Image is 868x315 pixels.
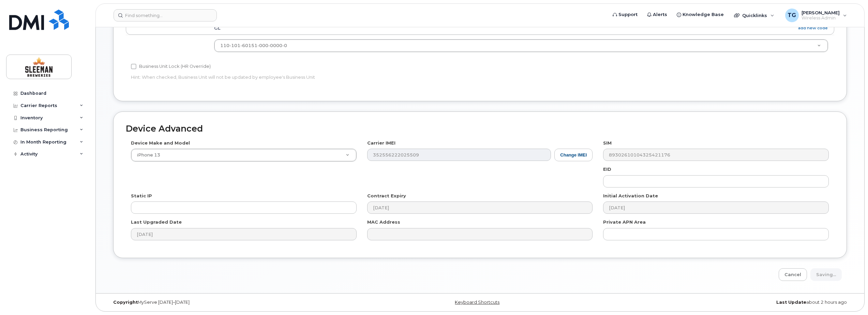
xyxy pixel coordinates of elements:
button: Change IMEI [554,149,593,161]
strong: Copyright [113,300,138,305]
span: iPhone 13 [133,152,160,158]
a: Knowledge Base [672,8,729,21]
div: MyServe [DATE]–[DATE] [108,300,356,305]
h2: Device Advanced [126,124,834,134]
label: Private APN Area [603,219,646,225]
span: Support [618,11,638,18]
label: Business Unit Lock (HR Override) [131,62,211,71]
label: EID [603,166,611,172]
input: Find something... [114,9,217,21]
label: Static IP [131,193,152,199]
label: Last Upgraded Date [131,219,182,225]
span: TG [788,11,796,19]
a: Alerts [642,8,672,21]
p: Hint: When checked, Business Unit will not be updated by employee's Business Unit [131,74,593,80]
a: iPhone 13 [131,149,356,161]
span: 110-101-60151-000-0000-0 [220,43,287,48]
div: Quicklinks [729,9,779,22]
a: Keyboard Shortcuts [455,300,499,305]
a: add new code [798,25,828,31]
span: Knowledge Base [683,11,724,18]
th: GL [208,22,834,34]
input: Business Unit Lock (HR Override) [131,64,136,69]
div: about 2 hours ago [604,300,852,305]
span: [PERSON_NAME] [802,10,840,15]
span: Alerts [653,11,667,18]
strong: Last Update [776,300,806,305]
a: Support [608,8,642,21]
a: 110-101-60151-000-0000-0 [214,40,828,52]
label: Contract Expiry [367,193,406,199]
a: Cancel [779,268,807,281]
label: Initial Activation Date [603,193,658,199]
label: SIM [603,140,612,146]
label: Device Make and Model [131,140,190,146]
span: Wireless Admin [802,15,840,21]
label: MAC Address [367,219,400,225]
span: Quicklinks [742,13,767,18]
label: Carrier IMEI [367,140,395,146]
div: Tyler Gatcke [780,9,852,22]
